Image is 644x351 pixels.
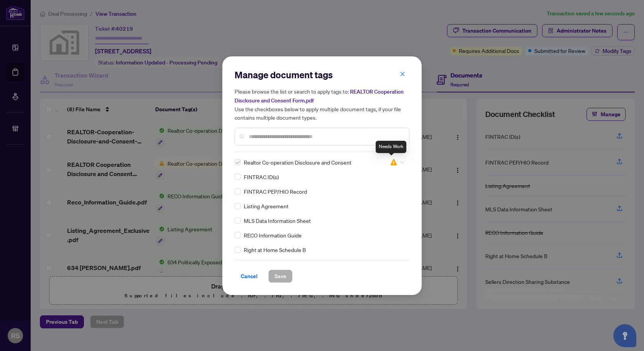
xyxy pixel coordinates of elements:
span: FINTRAC ID(s) [244,173,279,181]
span: REALTOR Cooperation Disclosure and Consent Form.pdf [235,88,404,104]
img: status [390,158,398,166]
span: Cancel [241,270,258,282]
span: close [400,71,405,77]
button: Cancel [235,270,264,283]
span: Needs Work [390,158,404,166]
h5: Please browse the list or search to apply tags to: Use the checkboxes below to apply multiple doc... [235,87,409,122]
h2: Manage document tags [235,69,409,81]
button: Open asap [613,324,636,347]
div: Needs Work [376,141,406,153]
button: Save [268,270,292,283]
span: RECO Information Guide [244,231,302,239]
span: Realtor Co-operation Disclosure and Consent [244,158,352,166]
span: Right at Home Schedule B [244,246,306,254]
span: MLS Data Information Sheet [244,216,311,225]
span: Listing Agreement [244,202,289,210]
span: FINTRAC PEP/HIO Record [244,187,307,196]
